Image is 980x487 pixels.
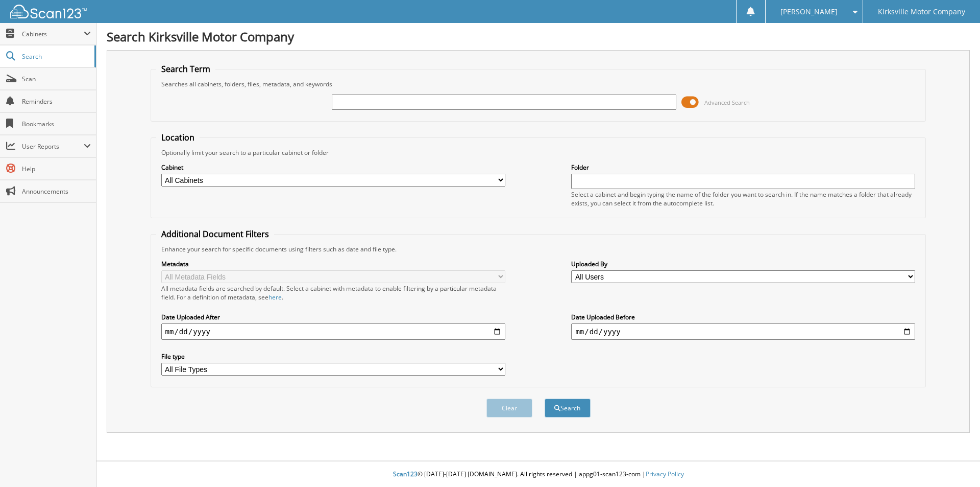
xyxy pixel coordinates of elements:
[571,190,915,207] div: Select a cabinet and begin typing the name of the folder you want to search in. If the name match...
[545,399,591,418] button: Search
[156,80,921,88] div: Searches all cabinets, folders, files, metadata, and keywords
[268,293,282,302] a: here
[22,30,84,38] span: Cabinets
[571,163,915,172] label: Folder
[161,284,505,302] div: All metadata fields are searched by default. Select a cabinet with metadata to enable filtering b...
[156,132,200,143] legend: Location
[780,9,838,15] span: [PERSON_NAME]
[571,313,915,321] label: Date Uploaded Before
[646,470,684,478] a: Privacy Policy
[107,28,970,45] h1: Search Kirksville Motor Company
[161,260,505,268] label: Metadata
[156,245,921,253] div: Enhance your search for specific documents using filters such as date and file type.
[96,462,980,487] div: © [DATE]-[DATE] [DOMAIN_NAME]. All rights reserved | appg01-scan123-com |
[22,187,91,196] span: Announcements
[486,399,532,418] button: Clear
[22,75,91,83] span: Scan
[22,165,91,173] span: Help
[10,5,87,18] img: scan123-logo-white.svg
[571,323,915,340] input: end
[161,352,505,361] label: File type
[22,120,91,128] span: Bookmarks
[393,470,418,478] span: Scan123
[161,323,505,340] input: start
[704,99,750,106] span: Advanced Search
[878,9,965,15] span: Kirksville Motor Company
[22,52,89,61] span: Search
[156,148,921,157] div: Optionally limit your search to a particular cabinet or folder
[161,313,505,321] label: Date Uploaded After
[161,163,505,172] label: Cabinet
[22,97,91,106] span: Reminders
[571,260,915,268] label: Uploaded By
[156,63,215,75] legend: Search Term
[22,142,84,151] span: User Reports
[156,228,274,240] legend: Additional Document Filters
